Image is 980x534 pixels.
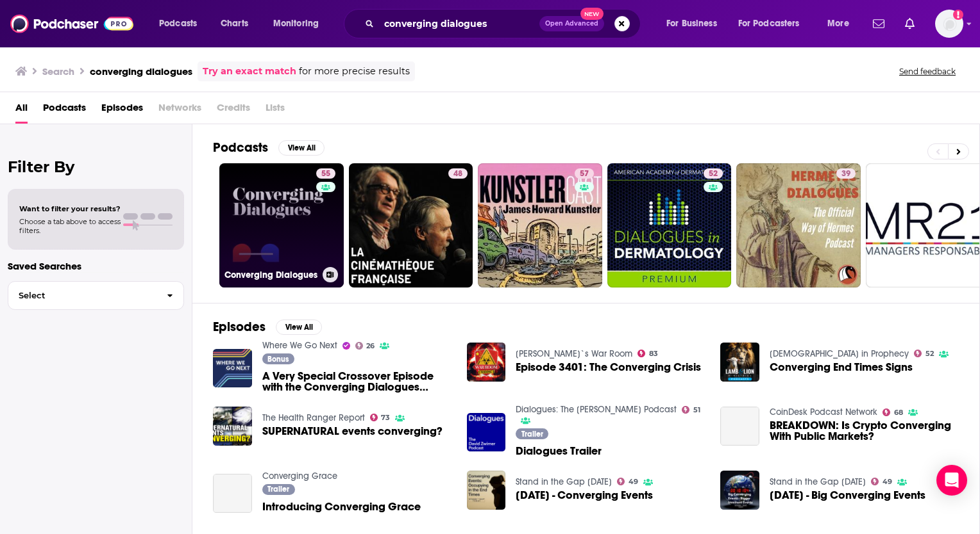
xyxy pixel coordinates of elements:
[827,15,849,33] span: More
[42,65,74,77] h3: Search
[453,168,462,181] span: 48
[262,371,452,392] a: A Very Special Crossover Episode with the Converging Dialogues Podcast
[935,10,963,38] button: Show profile menu
[467,413,506,452] img: Dialogues Trailer
[770,490,925,501] a: 9/15/25 - Big Converging Events
[770,348,909,359] a: Christ in Prophecy
[935,10,963,38] span: Logged in as gbrussel
[213,140,325,156] a: PodcastsView All
[370,414,391,421] a: 73
[101,97,143,124] a: Episodes
[213,407,252,446] img: SUPERNATURAL events converging?
[8,260,184,272] p: Saved Searches
[217,97,250,124] span: Credits
[516,362,701,373] a: Episode 3401: The Converging Crisis
[738,15,800,33] span: For Podcasters
[914,350,934,357] a: 52
[213,349,252,388] img: A Very Special Crossover Episode with the Converging Dialogues Podcast
[649,351,658,357] span: 83
[262,471,337,481] a: Converging Grace
[770,420,959,442] a: BREAKDOWN: Is Crypto Converging With Public Markets?
[818,13,865,34] button: open menu
[19,217,121,235] span: Choose a tab above to access filters.
[720,343,759,382] img: Converging End Times Signs
[638,350,658,357] a: 83
[516,490,653,501] a: 11/3/21 - Converging Events
[349,163,473,287] a: 48
[267,355,289,363] span: Bonus
[262,501,421,512] a: Introducing Converging Grace
[379,13,539,34] input: Search podcasts, credits, & more...
[682,406,700,414] a: 51
[894,410,903,416] span: 68
[213,474,252,513] a: Introducing Converging Grace
[213,319,322,335] a: EpisodesView All
[521,430,543,438] span: Trailer
[770,490,925,501] span: [DATE] - Big Converging Events
[539,16,604,31] button: Open AdvancedNew
[262,412,365,423] a: The Health Ranger Report
[516,404,677,415] a: Dialogues: The David Zwirner Podcast
[262,426,443,437] a: SUPERNATURAL events converging?
[770,476,866,487] a: Stand in the Gap Today
[545,20,598,27] span: Open Advanced
[516,490,653,501] span: [DATE] - Converging Events
[356,9,653,38] div: Search podcasts, credits, & more...
[516,476,612,487] a: Stand in the Gap Today
[158,97,201,124] span: Networks
[841,168,850,181] span: 39
[266,97,285,124] span: Lists
[8,281,184,310] button: Select
[770,407,877,417] a: CoinDesk Podcast Network
[213,319,266,335] h2: Episodes
[736,163,861,287] a: 39
[871,478,892,485] a: 49
[262,340,337,351] a: Where We Go Next
[730,13,818,34] button: open menu
[10,12,133,36] img: Podchaser - Follow, Share and Rate Podcasts
[580,8,604,20] span: New
[278,140,325,156] button: View All
[19,204,121,213] span: Want to filter your results?
[203,64,296,79] a: Try an exact match
[264,13,335,34] button: open menu
[925,351,934,357] span: 52
[448,168,468,179] a: 48
[720,471,759,510] a: 9/15/25 - Big Converging Events
[478,163,602,287] a: 57
[15,97,28,124] a: All
[219,163,344,287] a: 55Converging Dialogues
[629,479,638,485] span: 49
[516,348,632,359] a: Bannon`s War Room
[467,471,506,510] img: 11/3/21 - Converging Events
[355,342,375,350] a: 26
[316,168,335,179] a: 55
[607,163,732,287] a: 52
[953,10,963,20] svg: Add a profile image
[617,478,638,485] a: 49
[836,168,856,179] a: 39
[299,64,410,79] span: for more precise results
[709,168,718,181] span: 52
[883,479,892,485] span: 49
[516,446,602,457] a: Dialogues Trailer
[8,158,184,176] h2: Filter By
[43,97,86,124] a: Podcasts
[900,13,920,35] a: Show notifications dropdown
[159,15,197,33] span: Podcasts
[657,13,733,34] button: open menu
[8,291,156,300] span: Select
[321,168,330,181] span: 55
[467,343,506,382] img: Episode 3401: The Converging Crisis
